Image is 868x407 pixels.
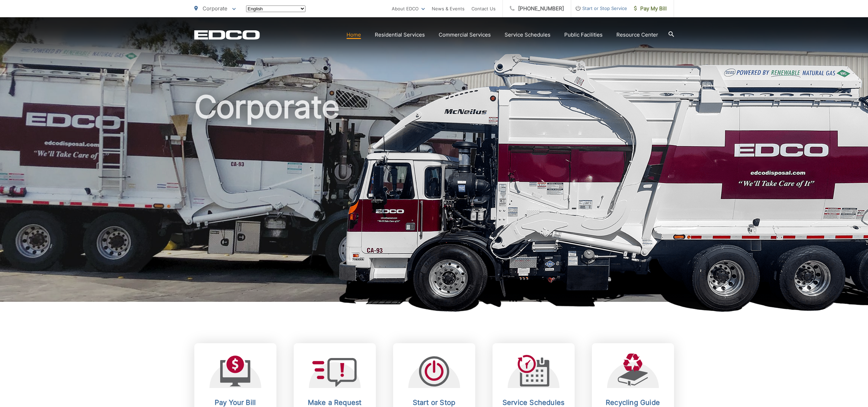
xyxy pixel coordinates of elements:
[616,31,658,39] a: Resource Center
[392,4,425,13] a: About EDCO
[347,31,361,39] a: Home
[201,398,270,407] h2: Pay Your Bill
[194,30,260,40] a: EDCD logo. Return to the homepage.
[564,31,603,39] a: Public Facilities
[499,398,568,407] h2: Service Schedules
[203,5,227,12] span: Corporate
[439,31,491,39] a: Commercial Services
[505,31,550,39] a: Service Schedules
[599,398,667,407] h2: Recycling Guide
[375,31,425,39] a: Residential Services
[301,398,369,407] h2: Make a Request
[246,6,305,12] select: Select a language
[432,4,465,13] a: News & Events
[194,90,674,308] h1: Corporate
[471,4,496,13] a: Contact Us
[634,4,667,13] span: Pay My Bill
